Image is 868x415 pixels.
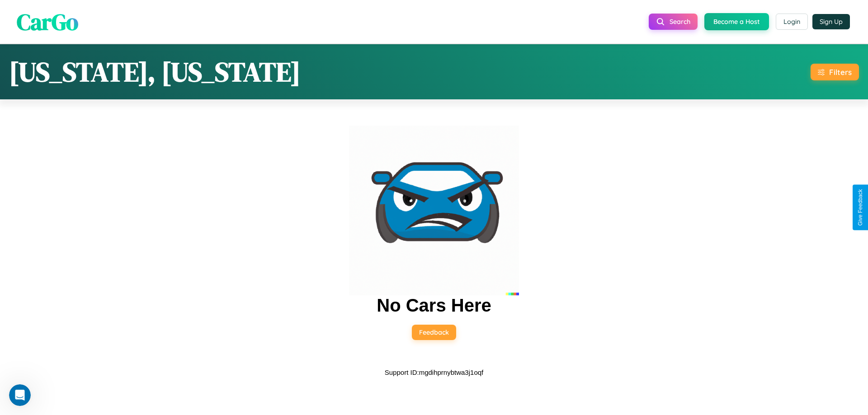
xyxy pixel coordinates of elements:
[829,67,852,77] div: Filters
[811,64,859,80] button: Filters
[9,53,301,90] h1: [US_STATE], [US_STATE]
[17,6,78,37] span: CarGo
[349,126,519,295] img: car
[377,295,491,316] h2: No Cars Here
[857,189,863,226] div: Give Feedback
[9,384,31,406] iframe: Intercom live chat
[704,13,769,30] button: Become a Host
[412,325,456,340] button: Feedback
[776,14,808,30] button: Login
[812,14,850,29] button: Sign Up
[670,18,690,26] span: Search
[649,14,698,30] button: Search
[385,366,483,378] p: Support ID: mgdihprnybtwa3j1oqf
